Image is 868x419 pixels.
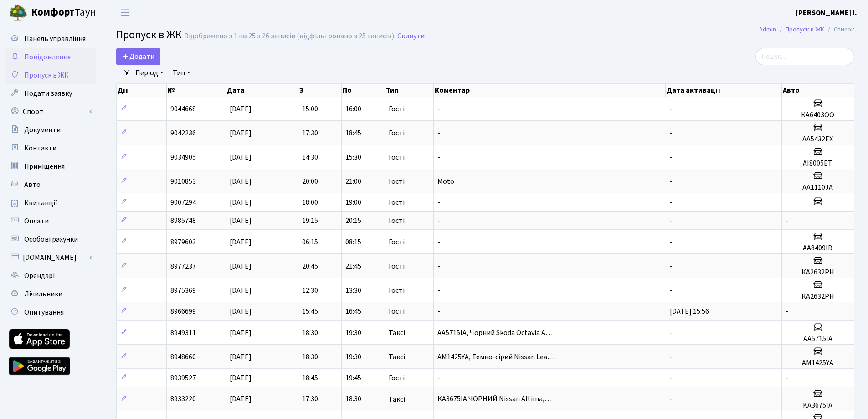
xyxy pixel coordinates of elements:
[786,359,850,367] h5: AM1425YA
[230,128,252,138] span: [DATE]
[170,285,196,295] span: 8975369
[24,70,69,80] span: Пропуск в ЖК
[132,65,167,81] a: Період
[670,152,673,162] span: -
[670,285,673,295] span: -
[786,244,850,253] h5: AA8409IB
[5,176,96,194] a: Авто
[389,308,405,315] span: Гості
[24,88,72,98] span: Подати заявку
[786,25,824,34] a: Пропуск в ЖК
[170,104,196,114] span: 9044668
[437,306,440,316] span: -
[345,216,361,226] span: 20:15
[5,30,96,48] a: Панель управління
[670,104,673,114] span: -
[170,261,196,271] span: 8977237
[122,52,154,62] span: Додати
[345,306,361,316] span: 16:45
[116,27,182,43] span: Пропуск в ЖК
[389,263,405,270] span: Гості
[116,48,160,65] a: Додати
[167,84,226,97] th: №
[345,104,361,114] span: 16:00
[5,267,96,285] a: Орендарі
[824,25,854,35] li: Список
[31,5,96,21] span: Таун
[786,159,850,168] h5: АІ8005ЕТ
[345,352,361,362] span: 19:30
[302,352,318,362] span: 18:30
[670,394,673,404] span: -
[302,176,318,186] span: 20:00
[170,306,196,316] span: 8966699
[24,271,55,281] span: Орендарі
[389,129,405,137] span: Гості
[230,261,252,271] span: [DATE]
[389,396,405,403] span: Таксі
[302,373,318,383] span: 18:45
[670,328,673,338] span: -
[31,5,75,20] b: Комфорт
[786,335,850,343] h5: AA5715IA
[389,287,405,294] span: Гості
[5,157,96,176] a: Приміщення
[786,135,850,144] h5: АА5432ЕХ
[389,353,405,361] span: Таксі
[345,176,361,186] span: 21:00
[345,197,361,207] span: 19:00
[24,307,64,317] span: Опитування
[389,217,405,224] span: Гості
[230,104,252,114] span: [DATE]
[169,65,194,81] a: Тип
[786,183,850,192] h5: AA1110JA
[786,373,788,383] span: -
[345,152,361,162] span: 15:30
[302,197,318,207] span: 18:00
[170,352,196,362] span: 8948660
[437,176,454,186] span: Moto
[5,285,96,303] a: Лічильники
[5,103,96,121] a: Спорт
[302,216,318,226] span: 19:15
[389,105,405,113] span: Гості
[230,352,252,362] span: [DATE]
[670,216,673,226] span: -
[184,32,395,41] div: Відображено з 1 по 25 з 26 записів (відфільтровано з 25 записів).
[24,289,62,299] span: Лічильники
[302,128,318,138] span: 17:30
[385,84,434,97] th: Тип
[670,128,673,138] span: -
[670,261,673,271] span: -
[670,176,673,186] span: -
[170,128,196,138] span: 9042236
[24,216,49,226] span: Оплати
[5,48,96,66] a: Повідомлення
[302,285,318,295] span: 12:30
[745,20,868,39] nav: breadcrumb
[5,139,96,157] a: Контакти
[302,261,318,271] span: 20:45
[437,216,440,226] span: -
[230,394,252,404] span: [DATE]
[796,7,857,18] a: [PERSON_NAME] І.
[389,178,405,185] span: Гості
[786,306,788,316] span: -
[389,199,405,206] span: Гості
[5,194,96,212] a: Квитанції
[9,4,27,22] img: logo.png
[226,84,298,97] th: Дата
[670,306,709,316] span: [DATE] 15:56
[302,104,318,114] span: 15:00
[230,306,252,316] span: [DATE]
[24,52,71,62] span: Повідомлення
[302,306,318,316] span: 15:45
[230,237,252,247] span: [DATE]
[345,328,361,338] span: 19:30
[342,84,385,97] th: По
[5,303,96,321] a: Опитування
[170,237,196,247] span: 8979603
[786,111,850,119] h5: КА6403ОО
[397,32,425,41] a: Скинути
[345,373,361,383] span: 19:45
